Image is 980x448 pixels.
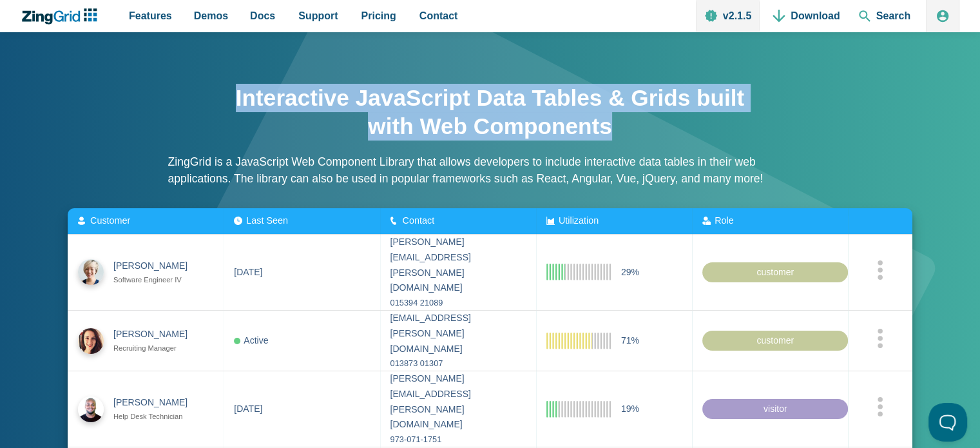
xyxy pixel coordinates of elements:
p: ZingGrid is a JavaScript Web Component Library that allows developers to include interactive data... [168,153,812,188]
span: Contact [402,215,434,226]
div: [PERSON_NAME] [113,258,199,274]
span: 19% [621,401,639,416]
div: customer [702,262,848,282]
iframe: Help Scout Beacon - Open [928,403,967,442]
div: customer [702,330,848,351]
div: 973-071-1751 [390,433,525,447]
div: Help Desk Technician [113,411,199,423]
span: Role [715,215,734,226]
div: [PERSON_NAME] [113,327,199,342]
div: [DATE] [234,401,262,416]
span: Last Seen [246,215,288,226]
div: visitor [702,398,848,419]
span: Utilization [559,215,599,226]
span: 71% [621,333,639,348]
div: [EMAIL_ADDRESS][PERSON_NAME][DOMAIN_NAME] [390,311,525,356]
span: Demos [194,7,228,24]
div: Active [234,333,268,348]
div: [PERSON_NAME][EMAIL_ADDRESS][PERSON_NAME][DOMAIN_NAME] [390,235,525,296]
span: 29% [621,264,639,280]
div: [PERSON_NAME][EMAIL_ADDRESS][PERSON_NAME][DOMAIN_NAME] [390,371,525,433]
span: Docs [250,7,275,24]
h1: Interactive JavaScript Data Tables & Grids built with Web Components [233,84,748,141]
span: Support [298,7,338,24]
span: Contact [419,7,458,24]
a: ZingChart Logo. Click to return to the homepage [21,8,104,24]
div: 015394 21089 [390,296,525,310]
div: [DATE] [234,264,262,280]
div: Software Engineer IV [113,274,199,286]
span: Features [129,7,172,24]
span: Pricing [361,7,396,24]
div: Recruiting Manager [113,342,199,355]
span: Customer [90,215,130,226]
div: 013873 01307 [390,356,525,371]
div: [PERSON_NAME] [113,395,199,411]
